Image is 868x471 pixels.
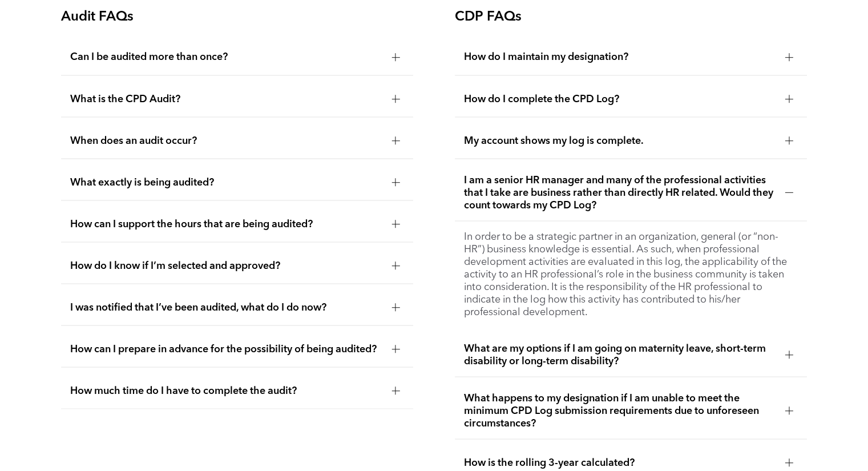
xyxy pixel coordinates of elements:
[70,259,382,272] span: How do I know if I’m selected and approved?
[61,10,134,24] span: Audit FAQs
[464,456,776,469] span: How is the rolling 3-year calculated?
[464,134,776,147] span: My account shows my log is complete.
[464,392,776,429] span: What happens to my designation if I am unable to meet the minimum CPD Log submission requirements...
[70,92,382,105] span: What is the CPD Audit?
[464,174,776,211] span: I am a senior HR manager and many of the professional activities that I take are business rather ...
[70,301,382,313] span: I was notified that I’ve been audited, what do I do now?
[70,343,382,355] span: How can I prepare in advance for the possibility of being audited?
[70,384,382,397] span: How much time do I have to complete the audit?
[464,342,776,367] span: What are my options if I am going on maternity leave, short-term disability or long-term disability?
[455,10,522,24] span: CDP FAQs
[70,176,382,188] span: What exactly is being audited?
[70,134,382,147] span: When does an audit occur?
[464,51,776,63] span: How do I maintain my designation?
[464,230,798,318] p: In order to be a strategic partner in an organization, general (or “non-HR”) business knowledge i...
[464,92,776,105] span: How do I complete the CPD Log?
[70,51,382,63] span: Can I be audited more than once?
[70,218,382,230] span: How can I support the hours that are being audited?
